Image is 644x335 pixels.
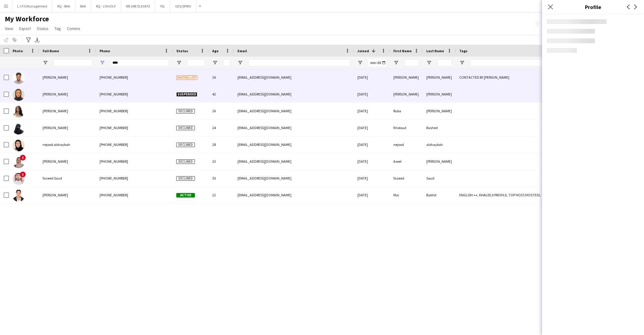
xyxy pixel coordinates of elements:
[209,153,234,170] div: 23
[248,59,350,66] input: Email Filter Input
[390,153,423,170] div: Aseel
[170,0,196,12] button: GES/SPIRO
[55,26,61,31] span: Tag
[234,170,354,186] div: [EMAIL_ADDRESS][DOMAIN_NAME]
[19,26,31,31] span: Export
[234,86,354,102] div: [EMAIL_ADDRESS][DOMAIN_NAME]
[100,49,110,53] span: Phone
[390,103,423,119] div: Ruba
[13,122,25,134] img: Kholoud Rashed
[176,159,195,164] span: Declined
[423,86,456,102] div: [PERSON_NAME]
[423,136,456,153] div: alshaybah
[176,193,195,198] span: Active
[209,103,234,119] div: 26
[423,119,456,136] div: Rashed
[13,106,25,118] img: Ruba Nabil
[13,139,25,151] img: nejood alshaybah
[470,59,586,66] input: Tags Filter Input
[20,155,26,161] span: !
[176,49,188,53] span: Status
[237,49,247,53] span: Email
[43,125,68,130] span: [PERSON_NAME]
[64,25,83,32] a: Comms
[209,69,234,86] div: 26
[209,170,234,186] div: 35
[52,25,63,32] a: Tag
[96,187,173,203] div: [PHONE_NUMBER]
[2,25,16,32] a: View
[354,136,390,153] div: [DATE]
[423,103,456,119] div: [PERSON_NAME]
[34,36,41,44] app-action-btn: Export XLSX
[43,75,68,80] span: [PERSON_NAME]
[209,187,234,203] div: 22
[390,136,423,153] div: nejood
[100,60,105,65] button: Open Filter Menu
[176,176,195,181] span: Declined
[176,60,182,65] button: Open Filter Menu
[43,142,70,147] span: nejood alshaybah
[176,143,195,147] span: Declined
[456,187,590,203] div: ENGLISH ++, KHALEEJI PROFILE, TOP HOST/HOSTESS, TOP PROMOTER, TOP [PERSON_NAME]
[53,59,92,66] input: Full Name Filter Input
[426,60,432,65] button: Open Filter Menu
[91,0,121,12] button: RQ - LIVGOLF
[223,59,230,66] input: Age Filter Input
[96,69,173,86] div: [PHONE_NUMBER]
[43,159,68,164] span: [PERSON_NAME]
[176,109,195,113] span: Declined
[459,49,467,53] span: Tags
[234,69,354,86] div: [EMAIL_ADDRESS][DOMAIN_NAME]
[13,89,25,101] img: Sara Thabit
[176,92,197,97] span: Suspended
[393,60,399,65] button: Open Filter Menu
[13,173,25,185] img: Yazeed Saud
[121,0,155,12] button: WE ARE ELEVATE
[96,153,173,170] div: [PHONE_NUMBER]
[34,25,51,32] a: Status
[25,36,32,44] app-action-btn: Advanced filters
[437,59,452,66] input: Last Name Filter Input
[393,49,412,53] span: First Name
[209,136,234,153] div: 28
[423,69,456,86] div: [PERSON_NAME]
[234,136,354,153] div: [EMAIL_ADDRESS][DOMAIN_NAME]
[234,153,354,170] div: [EMAIL_ADDRESS][DOMAIN_NAME]
[12,0,52,12] button: L.I.P.S Management
[187,59,205,66] input: Status Filter Input
[20,171,26,177] span: !
[110,59,169,66] input: Phone Filter Input
[390,69,423,86] div: [PERSON_NAME]
[96,103,173,119] div: [PHONE_NUMBER]
[96,170,173,186] div: [PHONE_NUMBER]
[237,60,243,65] button: Open Filter Menu
[67,26,80,31] span: Comms
[354,103,390,119] div: [DATE]
[390,119,423,136] div: Kholoud
[37,26,49,31] span: Status
[96,136,173,153] div: [PHONE_NUMBER]
[209,119,234,136] div: 24
[354,69,390,86] div: [DATE]
[390,86,423,102] div: [PERSON_NAME]
[354,153,390,170] div: [DATE]
[43,60,48,65] button: Open Filter Menu
[5,14,49,23] span: My Workforce
[212,49,219,53] span: Age
[52,0,75,12] button: RQ - RAA
[5,26,13,31] span: View
[354,187,390,203] div: [DATE]
[96,86,173,102] div: [PHONE_NUMBER]
[423,153,456,170] div: [PERSON_NAME]
[354,119,390,136] div: [DATE]
[456,69,590,86] div: CONTACTED BY [PERSON_NAME]
[234,103,354,119] div: [EMAIL_ADDRESS][DOMAIN_NAME]
[13,190,25,202] img: Mai Bakhit
[13,49,23,53] span: Photo
[209,86,234,102] div: 42
[234,119,354,136] div: [EMAIL_ADDRESS][DOMAIN_NAME]
[390,187,423,203] div: Mai
[354,170,390,186] div: [DATE]
[43,49,59,53] span: Full Name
